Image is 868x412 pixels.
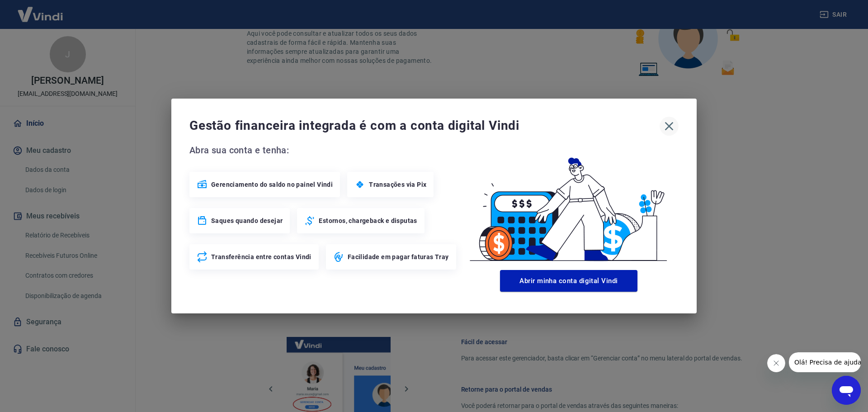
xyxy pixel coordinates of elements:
[789,352,861,372] iframe: Mensagem da empresa
[832,376,861,405] iframe: Botão para abrir a janela de mensagens
[348,252,449,261] span: Facilidade em pagar faturas Tray
[319,216,417,225] span: Estornos, chargeback e disputas
[5,6,76,14] span: Olá! Precisa de ajuda?
[211,252,311,261] span: Transferência entre contas Vindi
[189,143,459,157] span: Abra sua conta e tenha:
[369,180,426,189] span: Transações via Pix
[211,180,333,189] span: Gerenciamento do saldo no painel Vindi
[211,216,283,225] span: Saques quando desejar
[189,117,660,135] span: Gestão financeira integrada é com a conta digital Vindi
[459,143,679,266] img: Good Billing
[767,354,785,372] iframe: Fechar mensagem
[500,270,637,292] button: Abrir minha conta digital Vindi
